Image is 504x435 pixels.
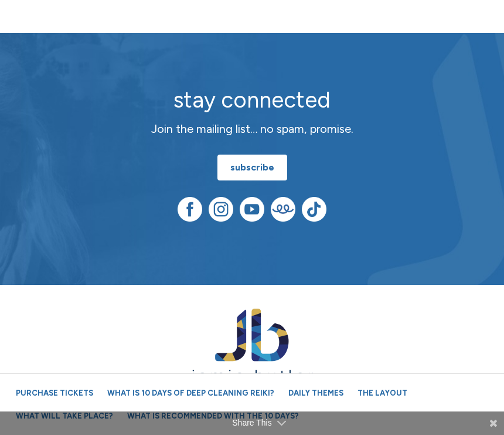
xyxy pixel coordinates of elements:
a: What is 10 Days of Deep Cleaning Reiki? [101,383,280,403]
img: Teespring [271,197,295,222]
a: subscribe [217,155,287,180]
img: Instagram [209,197,233,222]
a: Daily Themes [282,383,349,403]
h2: stay connected [59,88,445,113]
img: YouTube [240,197,264,222]
img: Facebook [178,197,202,222]
img: Jamie Butler. The Everyday Medium [189,309,316,396]
p: Join the mailing list… no spam, promise. [59,120,445,138]
a: Purchase Tickets [10,383,99,403]
a: The Layout [352,383,413,403]
a: What will take place? [10,406,119,426]
img: TikTok [302,197,326,222]
a: What is recommended with the 10 Days? [121,406,305,426]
